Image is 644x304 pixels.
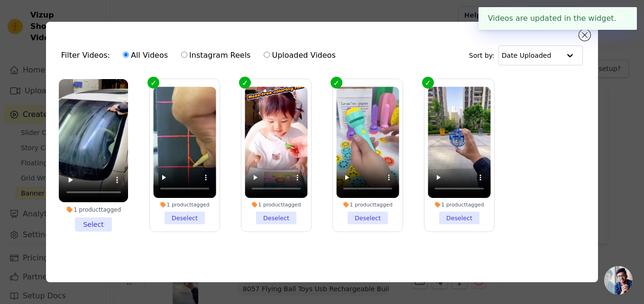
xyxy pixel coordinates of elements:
label: Instagram Reels [181,49,251,62]
button: Close modal [579,29,590,41]
label: All Videos [122,49,168,62]
div: 1 product tagged [428,201,490,208]
div: 1 product tagged [245,201,308,208]
button: Close [616,13,627,24]
div: 1 product tagged [336,201,399,208]
div: Sort by: [469,45,583,65]
div: 1 product tagged [154,201,216,208]
div: Filter Videos: [61,45,341,66]
div: Videos are updated in the widget. [478,7,637,30]
div: 1 product tagged [59,206,129,214]
div: Open chat [604,266,633,295]
label: Uploaded Videos [263,49,336,62]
